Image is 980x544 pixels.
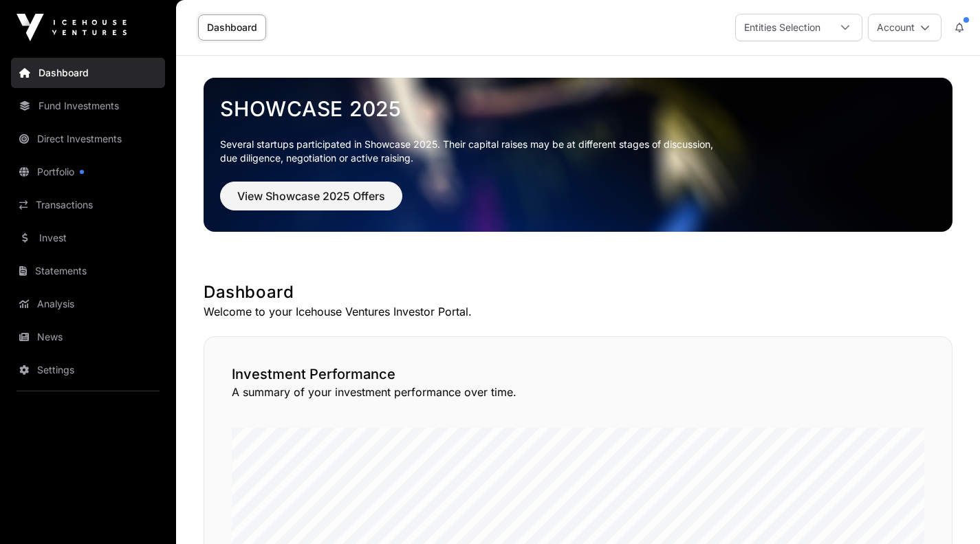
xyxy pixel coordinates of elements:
[11,157,165,187] a: Portfolio
[11,322,165,352] a: News
[232,384,924,400] p: A summary of your investment performance over time.
[220,182,402,210] button: View Showcase 2025 Offers
[237,188,385,204] span: View Showcase 2025 Offers
[17,14,127,41] img: Icehouse Ventures Logo
[220,138,936,165] p: Several startups participated in Showcase 2025. Their capital raises may be at different stages o...
[204,78,952,232] img: Showcase 2025
[204,303,952,320] p: Welcome to your Icehouse Ventures Investor Portal.
[11,223,165,253] a: Invest
[11,124,165,154] a: Direct Investments
[868,14,941,41] button: Account
[220,195,402,209] a: View Showcase 2025 Offers
[11,256,165,286] a: Statements
[220,96,936,121] a: Showcase 2025
[198,14,266,41] a: Dashboard
[204,281,952,303] h1: Dashboard
[11,355,165,385] a: Settings
[11,190,165,220] a: Transactions
[232,365,924,384] h2: Investment Performance
[11,58,165,88] a: Dashboard
[736,14,829,41] div: Entities Selection
[11,91,165,121] a: Fund Investments
[11,289,165,319] a: Analysis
